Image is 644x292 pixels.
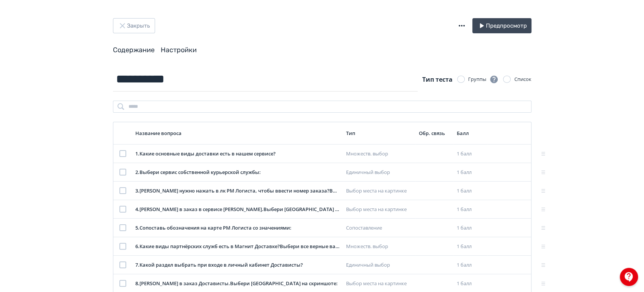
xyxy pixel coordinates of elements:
div: Единичный выбор [346,169,413,176]
span: Тип теста [422,75,453,84]
div: Обр. связь [418,130,450,137]
a: Настройки [161,46,197,54]
div: 1 балл [456,150,484,158]
div: 1 балл [456,187,484,195]
div: 4 . [PERSON_NAME] в заказ в сервисе [PERSON_NAME].Выбери [GEOGRAPHIC_DATA] на скриншоте: [135,206,340,213]
div: 5 . Сопоставь обозначения на карте РМ Логиста со значениями: [135,224,340,232]
div: Группы [468,75,498,84]
div: 1 балл [456,261,484,269]
div: 6 . Какие виды партнёрских служб есть в Магнит Доставке?Выбери все верные варианты: [135,243,340,250]
div: Выбор места на картинке [346,280,413,287]
div: 8 . [PERSON_NAME] в заказ Достависты.Выбери [GEOGRAPHIC_DATA] на скриншоте: [135,280,340,287]
div: 1 балл [456,280,484,287]
a: Содержание [113,46,155,54]
div: 2 . Выбери сервис собственной курьерской службы: [135,169,340,176]
div: 7 . Какой раздел выбрать при входе в личный кабинет Достависты? [135,261,340,269]
div: Балл [456,130,484,137]
div: 1 балл [456,169,484,176]
div: 1 . Какие основные виды доставки есть в нашем сервисе? [135,150,340,158]
button: Предпросмотр [472,18,531,33]
div: Название вопроса [135,130,340,137]
div: Тип [346,130,413,137]
div: Сопоставление [346,224,413,232]
div: 1 балл [456,224,484,232]
div: 1 балл [456,243,484,250]
div: Выбор места на картинке [346,187,413,195]
div: Множеств. выбор [346,150,413,158]
div: 1 балл [456,206,484,213]
div: Множеств. выбор [346,243,413,250]
div: Единичный выбор [346,261,413,269]
div: 3 . [PERSON_NAME] нужно нажать в лк РМ Логиста, чтобы ввести номер заказа?Выбери область на скрин... [135,187,340,195]
button: Закрыть [113,18,155,33]
div: Выбор места на картинке [346,206,413,213]
div: Список [514,76,531,83]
